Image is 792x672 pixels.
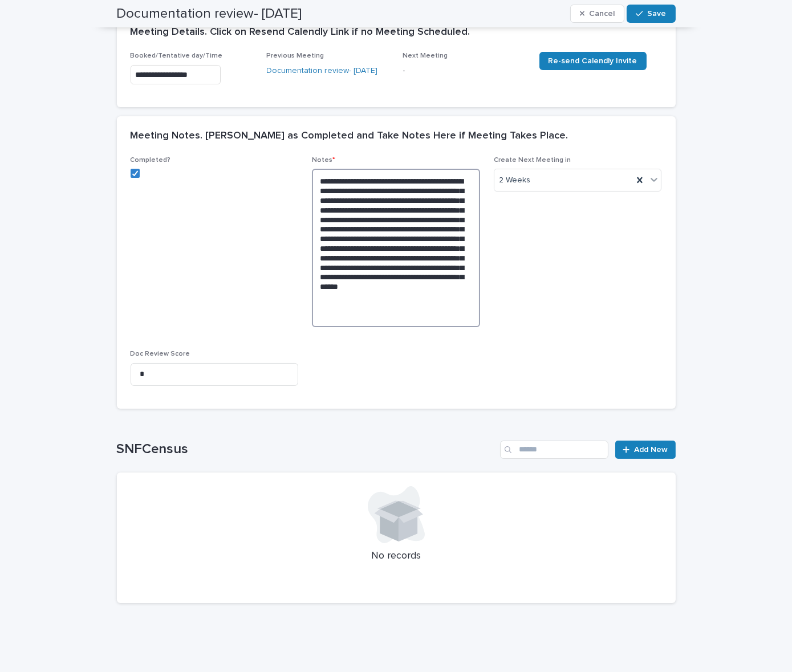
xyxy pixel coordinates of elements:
[589,10,615,18] span: Cancel
[131,157,171,164] span: Completed?
[539,52,647,70] a: Re-send Calendly Invite
[499,174,530,186] span: 2 Weeks
[131,52,223,59] span: Booked/Tentative day/Time
[403,65,526,77] p: -
[615,441,675,459] a: Add New
[131,351,190,357] span: Doc Review Score
[312,157,335,164] span: Notes
[500,441,608,459] input: Search
[648,10,667,18] span: Save
[549,57,637,65] span: Re-send Calendly Invite
[117,441,496,458] h1: SNFCensus
[267,65,378,77] a: Documentation review- [DATE]
[403,52,448,59] span: Next Meeting
[131,26,470,39] h2: Meeting Details. Click on Resend Calendly Link if no Meeting Scheduled.
[131,130,568,142] h2: Meeting Notes. [PERSON_NAME] as Completed and Take Notes Here if Meeting Takes Place.
[267,52,324,59] span: Previous Meeting
[494,157,571,164] span: Create Next Meeting in
[570,5,625,23] button: Cancel
[131,550,662,563] p: No records
[117,6,302,22] h2: Documentation review- [DATE]
[635,446,668,454] span: Add New
[627,5,675,23] button: Save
